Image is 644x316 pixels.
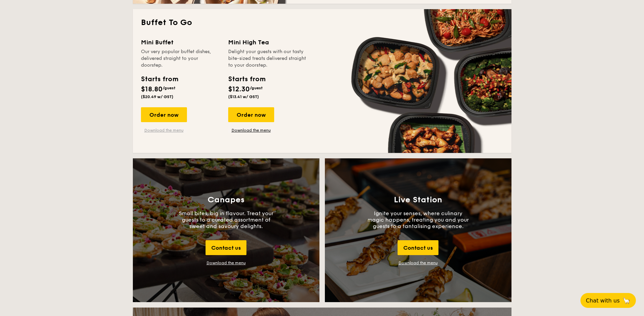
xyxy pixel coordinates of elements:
[175,210,277,229] p: Small bites, big in flavour. Treat your guests to a curated assortment of sweet and savoury delig...
[141,85,163,93] span: $18.80
[367,210,469,229] p: Ignite your senses, where culinary magic happens, treating you and your guests to a tantalising e...
[228,128,274,133] a: Download the menu
[141,107,187,122] div: Order now
[228,94,259,99] span: ($13.41 w/ GST)
[622,297,630,304] span: 🦙
[228,74,265,84] div: Starts from
[580,293,636,308] button: Chat with us🦙
[228,107,274,122] div: Order now
[163,86,175,90] span: /guest
[398,240,438,255] div: Contact us
[250,86,263,90] span: /guest
[228,85,250,93] span: $12.30
[141,74,178,84] div: Starts from
[228,38,307,47] div: Mini High Tea
[141,128,187,133] a: Download the menu
[141,38,220,47] div: Mini Buffet
[141,48,220,69] div: Our very popular buffet dishes, delivered straight to your doorstep.
[141,17,503,28] h2: Buffet To Go
[206,240,246,255] div: Contact us
[586,297,620,304] span: Chat with us
[208,195,244,205] h3: Canapes
[141,94,173,99] span: ($20.49 w/ GST)
[207,261,246,265] div: Download the menu
[394,195,442,205] h3: Live Station
[399,261,438,265] a: Download the menu
[228,48,307,69] div: Delight your guests with our tasty bite-sized treats delivered straight to your doorstep.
